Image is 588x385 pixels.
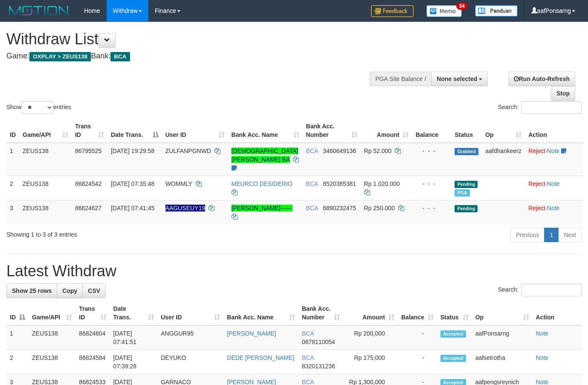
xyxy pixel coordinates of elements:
span: None selected [437,75,477,82]
a: Note [547,180,560,187]
td: - [398,350,437,374]
th: ID [6,119,19,143]
a: [PERSON_NAME] [227,330,276,337]
span: Nama rekening ada tanda titik/strip, harap diedit [165,205,205,211]
td: ZEUS138 [29,325,75,350]
th: Bank Acc. Name: activate to sort column ascending [228,119,303,143]
a: [PERSON_NAME]------ [232,205,293,211]
a: Reject [528,148,545,154]
h1: Withdraw List [6,31,383,48]
span: Pending [455,205,478,212]
span: OXPLAY > ZEUS138 [29,52,91,61]
td: Rp 175,000 [343,350,397,374]
label: Search: [498,101,582,114]
span: BCA [306,205,318,211]
a: Show 25 rows [6,284,57,298]
button: None selected [431,72,488,86]
h1: Latest Withdraw [6,263,582,280]
th: Amount: activate to sort column ascending [361,119,412,143]
td: ZEUS138 [19,143,72,176]
a: MEURCO DESIDERIO [232,180,293,187]
th: Action [525,119,583,143]
span: WOMMLY [165,180,192,187]
span: BCA [306,180,318,187]
span: 34 [456,2,468,10]
span: Rp 52.000 [364,148,392,154]
th: Amount: activate to sort column ascending [343,301,397,325]
span: Show 25 rows [12,287,52,294]
th: Balance: activate to sort column ascending [398,301,437,325]
td: · [525,143,583,176]
span: BCA [110,52,130,61]
td: 1 [6,325,29,350]
a: Note [536,330,549,337]
a: Note [547,205,560,211]
div: - - - [415,147,448,155]
th: Action [533,301,582,325]
th: User ID: activate to sort column ascending [157,301,223,325]
span: Copy 8320131236 to clipboard [302,363,335,370]
img: panduan.png [475,5,518,17]
div: - - - [415,204,448,212]
a: DEDE [PERSON_NAME] [227,354,294,361]
a: Run Auto-Refresh [508,72,575,86]
div: Showing 1 to 3 of 3 entries [6,227,239,239]
td: aafsetrotha [472,350,533,374]
a: Reject [528,180,545,187]
th: Status [451,119,482,143]
span: 86795525 [75,148,101,154]
span: Pending [455,181,478,188]
img: Feedback.jpg [371,5,414,17]
div: PGA Site Balance / [370,72,431,86]
span: Copy [62,287,77,294]
td: aafdhankeerz [482,143,525,176]
a: Reject [528,205,545,211]
td: [DATE] 07:39:28 [110,350,158,374]
span: 86824627 [75,205,101,211]
th: Game/API: activate to sort column ascending [19,119,72,143]
th: User ID: activate to sort column ascending [162,119,228,143]
th: Balance [412,119,451,143]
a: 1 [544,228,559,242]
span: Marked by aafpengsreynich [455,189,469,197]
span: [DATE] 07:41:45 [111,205,154,211]
td: 86824604 [75,325,110,350]
span: Copy 6890232475 to clipboard [323,205,356,211]
span: Copy 3460649136 to clipboard [323,148,356,154]
input: Search: [521,101,582,114]
th: Bank Acc. Number: activate to sort column ascending [303,119,361,143]
th: Bank Acc. Name: activate to sort column ascending [223,301,298,325]
td: ANGGUR95 [157,325,223,350]
td: ZEUS138 [29,350,75,374]
span: BCA [302,354,314,361]
a: [DEMOGRAPHIC_DATA][PERSON_NAME] BA [232,148,298,163]
td: Rp 200,000 [343,325,397,350]
th: Bank Acc. Number: activate to sort column ascending [298,301,343,325]
a: Note [536,354,549,361]
th: Op: activate to sort column ascending [472,301,533,325]
select: Showentries [21,101,53,114]
a: Copy [57,284,83,298]
td: 3 [6,200,19,224]
span: BCA [302,330,314,337]
span: 86824542 [75,180,101,187]
th: Date Trans.: activate to sort column descending [107,119,162,143]
span: CSV [88,287,100,294]
span: [DATE] 07:35:48 [111,180,154,187]
a: Previous [510,228,545,242]
span: Rp 250.000 [364,205,395,211]
th: Status: activate to sort column ascending [437,301,472,325]
a: Stop [551,86,575,101]
td: - [398,325,437,350]
td: 1 [6,143,19,176]
h4: Game: Bank: [6,52,383,61]
span: ZULFANPGNWD [165,148,211,154]
th: Op: activate to sort column ascending [482,119,525,143]
img: MOTION_logo.png [6,4,71,17]
th: Date Trans.: activate to sort column ascending [110,301,158,325]
th: Trans ID: activate to sort column ascending [75,301,110,325]
input: Search: [521,284,582,296]
th: ID: activate to sort column descending [6,301,29,325]
span: Accepted [440,330,466,338]
span: Accepted [440,355,466,362]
